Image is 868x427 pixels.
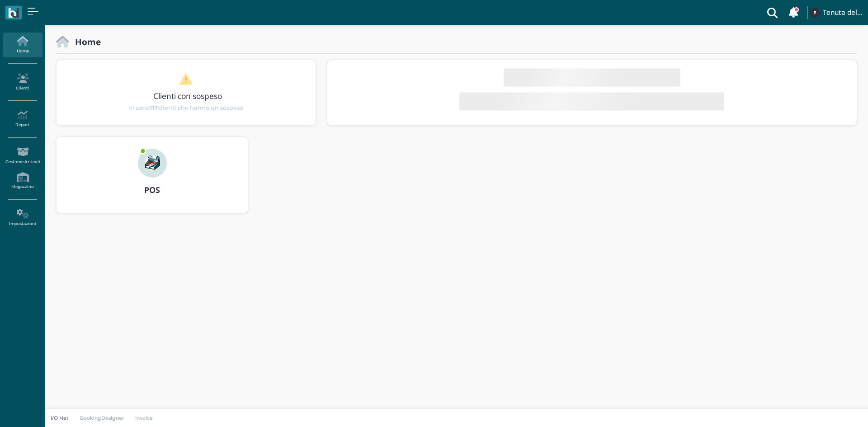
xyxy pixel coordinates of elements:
iframe: Help widget launcher [804,399,860,419]
h3: Clienti con sospeso [75,92,300,100]
a: ... POS [56,136,248,224]
div: 1 / 1 [57,60,316,125]
a: Magazzino [3,169,42,193]
a: Impostazioni [3,205,42,230]
img: ... [138,149,167,178]
a: Report [3,107,42,131]
a: ... Tenuta del Barco [808,2,863,23]
span: Vi sono clienti che hanno un sospeso [128,103,243,112]
a: Gestione Articoli [3,143,42,168]
img: logo [8,8,19,18]
b: 117 [150,104,158,111]
h4: Tenuta del Barco [823,9,863,17]
a: Clienti [3,70,42,94]
a: Clienti con sospeso Vi sono117clienti che hanno un sospeso [74,73,298,112]
img: ... [810,8,820,18]
b: POS [144,184,160,195]
h2: Home [69,37,101,47]
a: Home [3,33,42,57]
